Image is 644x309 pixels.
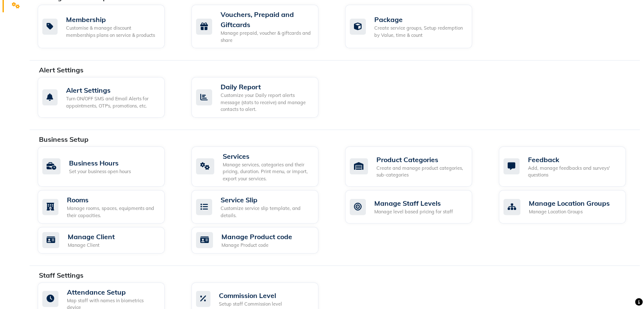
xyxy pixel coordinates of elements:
div: Customise & manage discount memberships plans on service & products [66,25,158,39]
div: Turn ON/OFF SMS and Email Alerts for appointments, OTPs, promotions, etc. [66,95,158,109]
a: Manage Staff LevelsManage level based pricing for staff [345,190,486,223]
div: Add, manage feedbacks and surveys' questions [528,165,619,179]
a: FeedbackAdd, manage feedbacks and surveys' questions [499,146,640,187]
a: ServicesManage services, categories and their pricing, duration. Print menu, or import, export yo... [191,146,332,187]
div: Manage Staff Levels [374,198,453,208]
div: Membership [66,14,158,25]
div: Business Hours [69,158,131,168]
a: Manage Location GroupsManage Location Groups [499,190,640,223]
div: Manage Location Groups [529,198,610,208]
div: Manage rooms, spaces, equipments and their capacities. [67,205,158,219]
div: Manage Location Groups [529,208,610,215]
div: Setup staff Commission level [219,301,282,308]
div: Rooms [67,195,158,205]
div: Service Slip [221,195,312,205]
div: Manage Client [68,242,115,249]
div: Attendance Setup [67,287,158,297]
a: Manage ClientManage Client [38,227,179,254]
a: Manage Product codeManage Product code [191,227,332,254]
div: Package [374,14,465,25]
a: Service SlipCustomize service slip template, and details. [191,190,332,223]
div: Set your business open hours [69,168,131,175]
div: Daily Report [221,82,312,92]
div: Commission Level [219,290,282,301]
a: Daily ReportCustomize your Daily report alerts message (stats to receive) and manage contacts to ... [191,77,332,118]
div: Create and manage product categories, sub-categories [376,165,465,179]
a: MembershipCustomise & manage discount memberships plans on service & products [38,5,179,48]
a: Product CategoriesCreate and manage product categories, sub-categories [345,146,486,187]
div: Manage Client [68,232,115,242]
a: Business HoursSet your business open hours [38,146,179,187]
div: Customize your Daily report alerts message (stats to receive) and manage contacts to alert. [221,92,312,113]
a: Vouchers, Prepaid and GiftcardsManage prepaid, voucher & giftcards and share [191,5,332,48]
div: Vouchers, Prepaid and Giftcards [221,9,312,30]
a: Alert SettingsTurn ON/OFF SMS and Email Alerts for appointments, OTPs, promotions, etc. [38,77,179,118]
div: Manage Product code [221,242,292,249]
div: Create service groups, Setup redemption by Value, time & count [374,25,465,39]
div: Manage level based pricing for staff [374,208,453,215]
div: Feedback [528,154,619,165]
div: Alert Settings [66,85,158,95]
a: PackageCreate service groups, Setup redemption by Value, time & count [345,5,486,48]
div: Product Categories [376,154,465,165]
div: Customize service slip template, and details. [221,205,312,219]
div: Manage prepaid, voucher & giftcards and share [221,30,312,44]
div: Manage services, categories and their pricing, duration. Print menu, or import, export your servi... [223,161,312,182]
div: Services [223,151,312,161]
a: RoomsManage rooms, spaces, equipments and their capacities. [38,190,179,223]
div: Manage Product code [221,232,292,242]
